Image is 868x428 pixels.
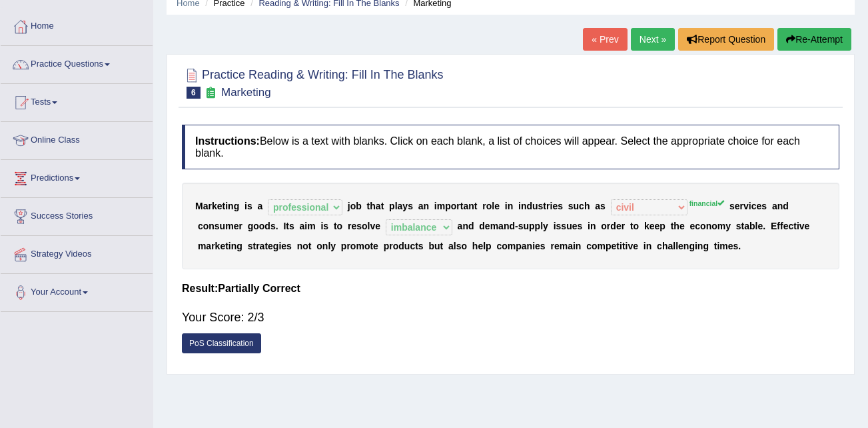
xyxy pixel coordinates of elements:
b: c [586,241,592,251]
b: k [215,241,220,251]
b: n [508,201,514,211]
b: p [606,241,612,251]
b: p [445,201,451,211]
b: m [490,221,498,231]
b: s [568,201,574,211]
b: f [780,221,783,231]
b: e [494,201,500,211]
b: u [532,201,538,211]
b: n [683,241,689,251]
b: s [418,241,424,251]
b: i [505,201,508,211]
b: y [402,201,408,211]
b: l [675,241,678,251]
b: r [456,201,460,211]
b: t [370,241,373,251]
b: t [222,201,226,211]
b: o [350,201,356,211]
b: o [337,221,343,231]
a: Success Stories [1,198,153,231]
b: d [479,221,485,231]
b: g [273,241,279,251]
b: h [370,201,376,211]
b: e [268,241,273,251]
b: e [485,221,490,231]
b: n [462,221,468,231]
b: m [598,241,606,251]
b: r [346,241,350,251]
small: Exam occurring question [204,87,218,99]
b: s [561,221,566,231]
b: Instructions: [195,135,260,147]
b: a [206,241,211,251]
b: a [418,201,424,211]
b: s [518,221,524,231]
b: i [278,241,281,251]
b: p [341,241,347,251]
b: t [741,221,745,231]
b: t [252,241,256,251]
b: a [744,221,749,231]
b: e [758,221,763,231]
b: s [733,241,739,251]
b: i [518,201,521,211]
b: b [749,221,755,231]
b: o [259,221,265,231]
b: l [368,221,370,231]
b: o [462,241,468,251]
a: Next » [631,28,675,51]
b: e [678,241,683,251]
b: a [300,221,305,231]
a: Strategy Videos [1,236,153,269]
b: s [556,221,562,231]
b: s [323,221,328,231]
b: n [424,201,430,211]
b: s [540,241,546,251]
b: o [502,241,508,251]
b: i [532,241,535,251]
b: p [535,221,541,231]
b: s [456,241,462,251]
b: i [695,241,697,251]
b: o [486,201,492,211]
b: i [225,201,228,211]
b: t [308,241,312,251]
b: i [573,241,576,251]
b: i [434,201,437,211]
b: c [657,241,662,251]
b: e [281,241,286,251]
b: I [283,221,286,231]
b: o [393,241,399,251]
b: u [574,201,580,211]
b: n [322,241,328,251]
b: s [558,201,563,211]
b: l [755,221,758,231]
h2: Practice Reading & Writing: Fill In The Blanks [182,65,444,99]
sup: financial [689,199,725,207]
b: p [529,221,535,231]
b: n [697,241,703,251]
b: e [689,221,695,231]
small: Marketing [221,86,271,99]
a: Online Class [1,122,153,155]
b: s [215,221,220,231]
b: i [626,241,628,251]
b: o [592,241,598,251]
b: s [736,221,741,231]
b: k [644,221,650,231]
b: e [220,241,225,251]
b: c [198,221,203,231]
b: d [526,201,532,211]
b: c [751,201,757,211]
b: d [783,201,789,211]
b: i [620,241,622,251]
b: u [404,241,410,251]
span: 6 [187,87,201,99]
b: i [644,241,646,251]
b: . [276,221,278,231]
b: n [646,241,652,251]
b: n [468,201,474,211]
b: d [468,221,474,231]
a: PoS Classification [182,333,261,353]
b: i [244,201,247,211]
